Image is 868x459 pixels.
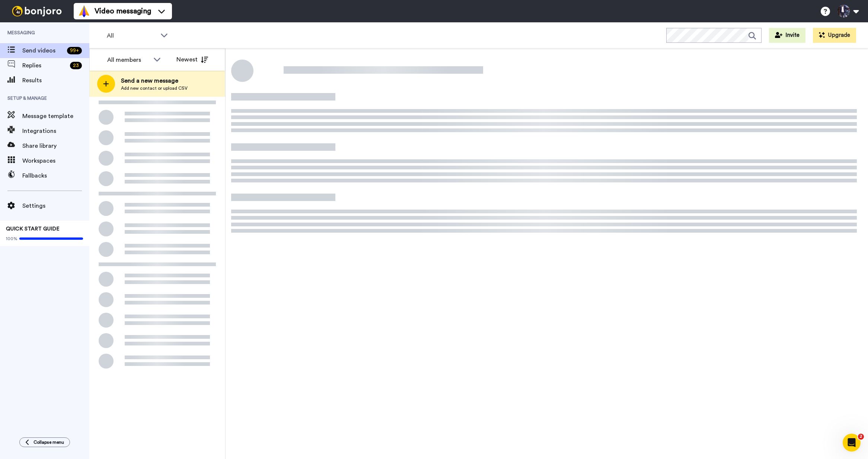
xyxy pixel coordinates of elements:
[95,6,151,16] span: Video messaging
[67,47,82,54] div: 99 +
[22,171,89,180] span: Fallbacks
[171,52,214,67] button: Newest
[843,434,861,452] iframe: Intercom live chat
[6,236,17,242] span: 100%
[22,201,89,210] span: Settings
[121,85,188,91] span: Add new contact or upload CSV
[22,46,64,55] span: Send videos
[9,6,65,16] img: bj-logo-header-white.svg
[22,61,67,70] span: Replies
[107,31,157,40] span: All
[769,28,805,43] button: Invite
[33,439,64,445] span: Collapse menu
[813,28,856,43] button: Upgrade
[70,62,82,69] div: 23
[22,112,89,121] span: Message template
[22,76,89,85] span: Results
[22,141,89,150] span: Share library
[6,226,60,232] span: QUICK START GUIDE
[22,156,89,165] span: Workspaces
[858,434,864,440] span: 2
[19,437,70,447] button: Collapse menu
[107,55,150,64] div: All members
[22,127,89,136] span: Integrations
[121,76,188,85] span: Send a new message
[78,5,90,17] img: vm-color.svg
